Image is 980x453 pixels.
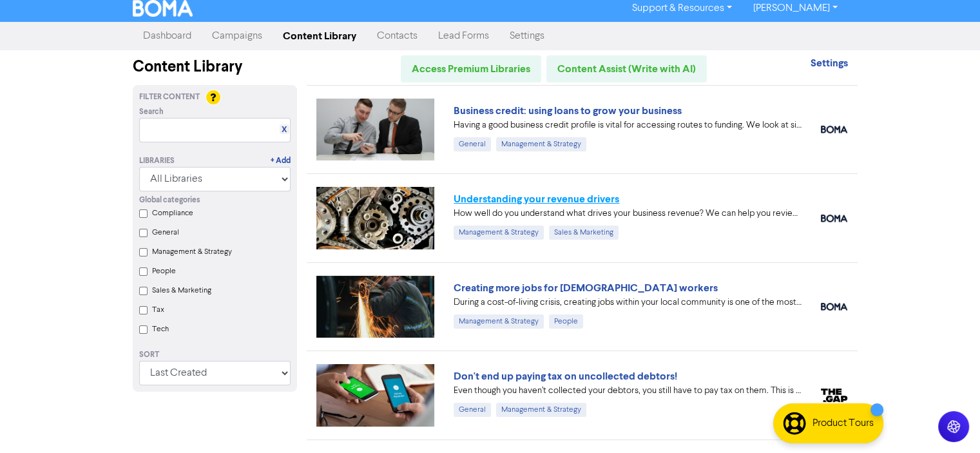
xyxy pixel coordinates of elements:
label: Sales & Marketing [152,285,211,296]
div: Even though you haven’t collected your debtors, you still have to pay tax on them. This is becaus... [454,384,802,398]
a: + Add [271,155,291,167]
div: General [454,137,491,151]
a: Access Premium Libraries [401,55,541,82]
label: Management & Strategy [152,246,232,258]
div: Sort [139,349,291,361]
div: Sales & Marketing [549,226,619,240]
div: Management & Strategy [496,403,586,417]
span: Search [139,106,164,118]
label: Tax [152,304,164,316]
a: Contacts [367,23,428,49]
div: Global categories [139,195,291,206]
div: How well do you understand what drives your business revenue? We can help you review your numbers... [454,207,802,220]
a: Campaigns [202,23,273,49]
div: Management & Strategy [454,226,544,240]
strong: Settings [810,57,847,70]
img: boma [821,303,847,311]
a: Business credit: using loans to grow your business [454,104,682,117]
div: Libraries [139,155,175,167]
a: Content Library [273,23,367,49]
a: Settings [499,23,555,49]
div: Management & Strategy [454,314,544,329]
div: During a cost-of-living crisis, creating jobs within your local community is one of the most impo... [454,296,802,309]
div: General [454,403,491,417]
label: Compliance [152,207,193,219]
div: Having a good business credit profile is vital for accessing routes to funding. We look at six di... [454,119,802,132]
a: X [282,125,287,135]
a: Don't end up paying tax on uncollected debtors! [454,370,677,383]
div: People [549,314,583,329]
img: boma [821,126,847,133]
a: Creating more jobs for [DEMOGRAPHIC_DATA] workers [454,282,718,294]
a: Dashboard [133,23,202,49]
a: Lead Forms [428,23,499,49]
a: Understanding your revenue drivers [454,193,619,206]
iframe: Chat Widget [916,391,980,453]
img: boma_accounting [821,215,847,222]
label: General [152,227,179,238]
a: Settings [810,59,847,69]
a: Content Assist (Write with AI) [546,55,707,82]
img: thegap [821,389,847,403]
label: People [152,265,176,277]
div: Management & Strategy [496,137,586,151]
label: Tech [152,323,169,335]
div: Filter Content [139,92,291,103]
div: Content Library [133,55,297,79]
